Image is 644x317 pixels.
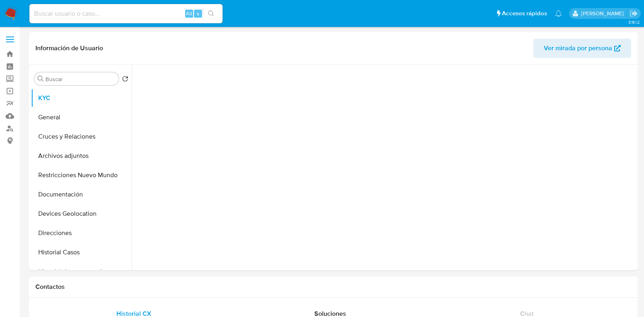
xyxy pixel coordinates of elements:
button: Volver al orden por defecto [122,76,128,84]
a: Notificaciones [555,10,562,17]
button: Buscar [37,76,44,82]
button: Historial de conversaciones [31,262,132,281]
button: Historial Casos [31,243,132,262]
span: Accesos rápidos [502,9,547,18]
h1: Contactos [35,283,631,291]
button: Devices Geolocation [31,204,132,223]
button: General [31,108,132,127]
span: Alt [186,10,192,17]
input: Buscar [45,76,116,83]
p: fernando.ftapiamartinez@mercadolibre.com.mx [581,10,627,17]
button: search-icon [203,8,219,19]
button: Archivos adjuntos [31,146,132,166]
h1: Información de Usuario [35,44,103,52]
button: KYC [31,88,132,108]
input: Buscar usuario o caso... [29,8,223,19]
button: Restricciones Nuevo Mundo [31,166,132,185]
button: Direcciones [31,223,132,243]
span: s [197,10,199,17]
button: Documentación [31,185,132,204]
a: Salir [630,9,638,18]
button: Cruces y Relaciones [31,127,132,146]
span: Ver mirada por persona [544,39,612,58]
button: Ver mirada por persona [533,39,631,58]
